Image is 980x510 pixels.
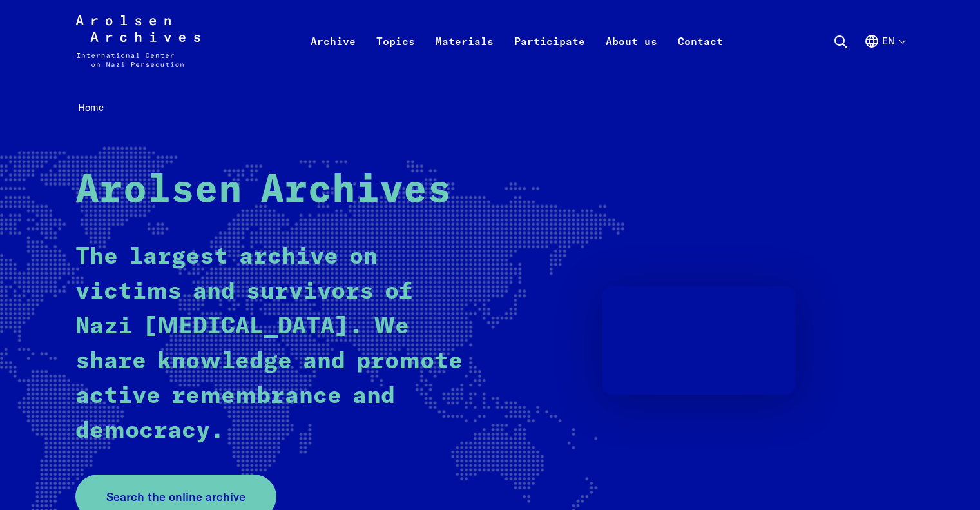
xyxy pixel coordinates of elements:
[75,98,905,118] nav: Breadcrumb
[75,172,451,210] strong: Arolsen Archives
[300,15,733,67] nav: Primary
[78,101,104,113] span: Home
[366,31,425,83] a: Topics
[668,31,733,83] a: Contact
[864,34,905,80] button: English, language selection
[106,488,245,505] span: Search the online archive
[300,31,366,83] a: Archive
[75,240,468,449] p: The largest archive on victims and survivors of Nazi [MEDICAL_DATA]. We share knowledge and promo...
[595,31,668,83] a: About us
[504,31,595,83] a: Participate
[425,31,504,83] a: Materials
